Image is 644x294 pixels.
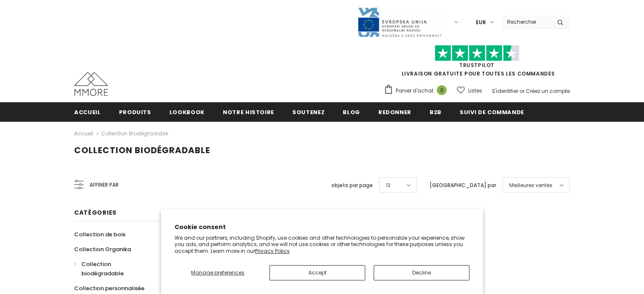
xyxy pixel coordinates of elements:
a: Notre histoire [223,102,274,121]
span: Suivi de commande [460,108,524,116]
span: Catégories [74,208,117,217]
button: Manage preferences [175,265,261,280]
span: Accueil [74,108,101,116]
a: Panier d'achat 0 [384,84,451,97]
label: objets par page [331,181,373,190]
span: Manage preferences [191,269,244,276]
span: Affiner par [89,180,119,190]
a: TrustPilot [459,62,494,69]
a: soutenez [292,102,325,121]
a: Accueil [74,129,93,139]
img: Faites confiance aux étoiles pilotes [435,45,519,62]
a: Collection Organika [74,242,131,257]
p: We and our partners, including Shopify, use cookies and other technologies to personalize your ex... [175,235,469,255]
span: soutenez [292,108,325,116]
a: Blog [343,102,360,121]
a: Suivi de commande [460,102,524,121]
a: Collection de bois [74,227,125,242]
span: Blog [343,108,360,116]
span: Collection biodégradable [74,144,210,156]
a: Lookbook [169,102,205,121]
button: Decline [374,265,469,280]
span: Produits [119,108,151,116]
span: Lookbook [169,108,205,116]
a: Javni Razpis [357,18,442,25]
span: Redonner [378,108,411,116]
a: Listes [457,83,482,98]
span: Collection personnalisée [74,284,144,292]
input: Search Site [502,16,551,28]
a: Produits [119,102,151,121]
span: Panier d'achat [396,87,433,95]
a: S'identifier [492,87,518,95]
span: Meilleures ventes [509,181,552,190]
span: LIVRAISON GRATUITE POUR TOUTES LES COMMANDES [384,49,570,77]
span: EUR [476,18,486,27]
span: or [519,87,525,95]
a: Collection biodégradable [74,257,154,281]
span: Listes [468,87,482,95]
span: 0 [437,85,447,95]
label: [GEOGRAPHIC_DATA] par [430,181,496,190]
span: B2B [430,108,441,116]
span: 12 [386,181,391,190]
img: Javni Razpis [357,7,442,38]
a: Collection biodégradable [101,130,168,137]
a: Privacy Policy [255,247,290,255]
span: Collection de bois [74,230,125,238]
button: Accept [269,265,365,280]
a: Redonner [378,102,411,121]
h2: Cookie consent [175,223,469,232]
a: Créez un compte [526,87,570,95]
span: Notre histoire [223,108,274,116]
img: Cas MMORE [74,72,108,96]
a: Accueil [74,102,101,121]
a: B2B [430,102,441,121]
span: Collection Organika [74,245,131,253]
span: Collection biodégradable [81,260,124,277]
